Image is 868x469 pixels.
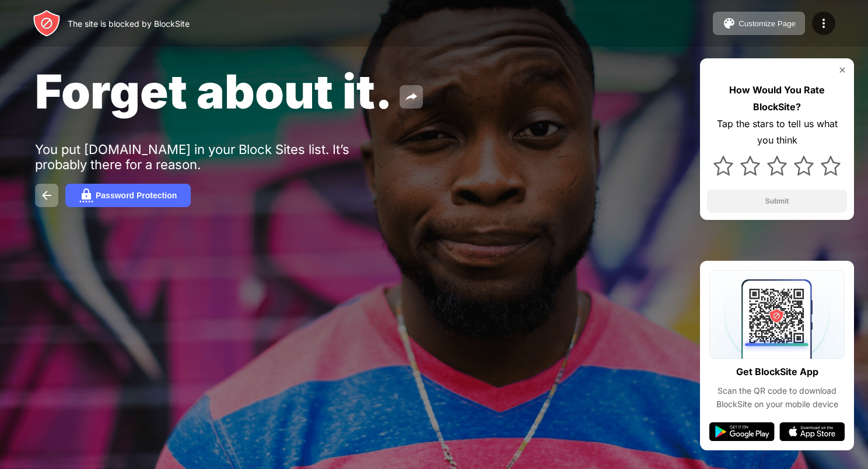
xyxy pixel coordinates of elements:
div: Get BlockSite App [736,363,818,380]
button: Submit [707,190,847,213]
img: star.svg [767,156,787,176]
div: The site is blocked by BlockSite [68,19,190,29]
button: Password Protection [65,184,191,207]
img: star.svg [794,156,814,176]
span: Forget about it. [35,63,393,120]
div: How Would You Rate BlockSite? [707,82,847,116]
button: Customize Page [713,12,805,35]
img: qrcode.svg [709,270,845,359]
img: share.svg [404,90,418,104]
img: star.svg [713,156,733,176]
img: password.svg [79,188,93,202]
img: star.svg [740,156,760,176]
img: rate-us-close.svg [838,65,847,75]
img: app-store.svg [779,422,845,441]
img: header-logo.svg [33,9,61,37]
div: Tap the stars to tell us what you think [707,116,847,149]
div: You put [DOMAIN_NAME] in your Block Sites list. It’s probably there for a reason. [35,142,395,172]
img: star.svg [821,156,841,176]
img: pallet.svg [722,16,736,30]
img: back.svg [40,188,54,202]
div: Password Protection [96,191,177,200]
img: google-play.svg [709,422,775,441]
div: Customize Page [738,19,796,28]
div: Scan the QR code to download BlockSite on your mobile device [709,384,845,411]
img: menu-icon.svg [817,16,831,30]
